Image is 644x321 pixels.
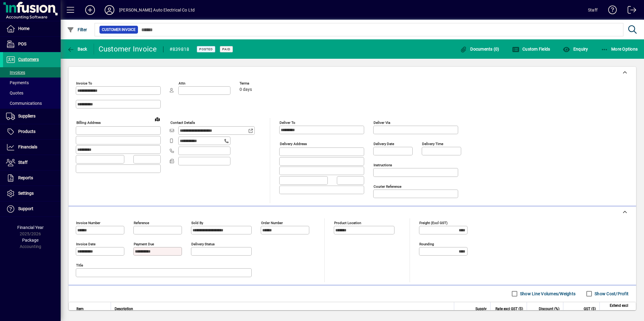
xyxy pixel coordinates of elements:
a: Quotes [3,88,61,98]
span: Invoices [6,70,25,75]
span: Custom Fields [512,47,550,51]
mat-label: Courier Reference [374,184,401,189]
span: Settings [18,191,34,196]
mat-label: Order number [261,221,283,225]
span: Financial Year [17,225,44,230]
label: Show Line Volumes/Weights [519,291,575,297]
mat-label: Deliver via [374,121,390,125]
app-page-header-button: Back [61,44,94,55]
mat-label: Delivery status [191,242,215,246]
mat-label: Invoice number [76,221,100,225]
span: Payments [6,80,29,85]
a: Communications [3,98,61,108]
a: Knowledge Base [604,1,617,21]
mat-label: Invoice To [76,81,92,85]
a: Reports [3,170,61,186]
mat-label: Invoice date [76,242,96,246]
a: Financials [3,140,61,155]
button: Custom Fields [511,44,552,55]
mat-label: Deliver To [280,121,295,125]
a: Payments [3,78,61,88]
span: Communications [6,101,42,106]
mat-label: Product location [334,221,361,225]
div: #839818 [169,45,190,54]
mat-label: Delivery time [422,142,443,146]
span: Suppliers [18,114,35,118]
div: Staff [588,5,598,15]
label: Show Cost/Profit [593,291,629,297]
mat-label: Instructions [374,163,392,167]
span: Documents (0) [460,47,499,51]
mat-label: Rounding [419,242,434,246]
span: Financials [18,144,37,149]
a: Invoices [3,67,61,78]
span: Filter [67,27,87,32]
span: Enquiry [563,47,588,51]
mat-label: Freight (excl GST) [419,221,448,225]
a: POS [3,37,61,52]
span: Posted [199,47,213,51]
a: Home [3,21,61,36]
span: Staff [18,160,28,165]
a: Products [3,124,61,139]
span: Terms [240,81,276,85]
mat-label: Delivery date [374,142,394,146]
span: Extend excl GST ($) [603,302,628,316]
span: Discount (%) [539,306,559,312]
span: Customer Invoice [102,27,136,33]
span: Package [22,238,39,243]
span: Reports [18,175,33,180]
mat-label: Payment due [134,242,154,246]
span: Support [18,206,33,211]
a: Support [3,201,61,217]
span: Item [76,306,84,312]
div: Customer Invoice [99,44,157,54]
mat-label: Attn [179,81,185,85]
span: Customers [18,57,39,62]
span: Products [18,129,35,134]
span: Supply [475,306,487,312]
span: Back [67,47,87,51]
span: Home [18,26,29,31]
mat-label: Reference [134,221,149,225]
button: More Options [599,44,639,55]
a: Settings [3,186,61,201]
button: Back [65,44,89,55]
a: Logout [623,1,636,21]
a: View on map [153,114,162,124]
span: 0 days [240,87,252,92]
mat-label: Sold by [191,221,203,225]
a: Suppliers [3,109,61,124]
span: POS [18,41,26,46]
span: Rate excl GST ($) [495,306,523,312]
button: Profile [100,5,119,15]
button: Filter [65,24,89,35]
button: Add [80,5,100,15]
span: Paid [222,47,230,51]
span: More Options [601,47,638,51]
mat-label: Title [76,263,83,267]
a: Staff [3,155,61,170]
span: Quotes [6,91,23,95]
span: Description [115,306,133,312]
span: GST ($) [584,306,596,312]
button: Enquiry [561,44,589,55]
div: [PERSON_NAME] Auto Electrical Co Ltd [119,5,195,15]
button: Documents (0) [458,44,501,55]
